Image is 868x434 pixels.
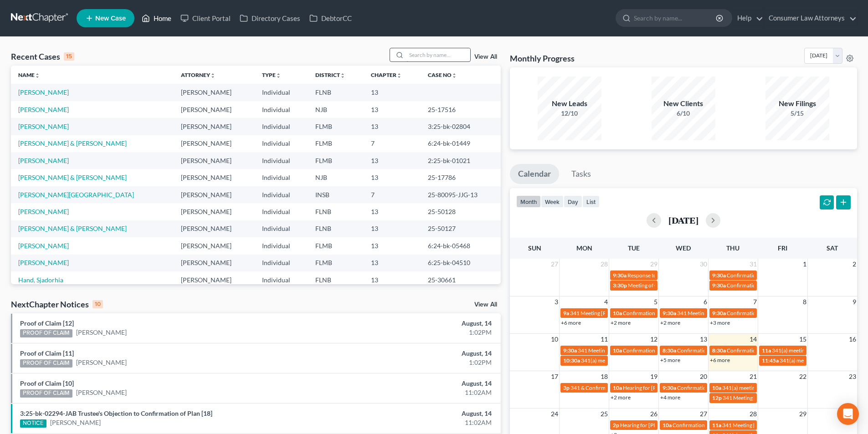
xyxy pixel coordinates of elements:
[516,195,541,208] button: month
[561,319,581,326] a: +6 more
[18,208,69,215] a: [PERSON_NAME]
[550,334,559,345] span: 10
[611,319,631,326] a: +2 more
[778,244,787,252] span: Fri
[582,195,600,208] button: list
[663,310,676,317] span: 9:30a
[364,169,421,186] td: 13
[699,371,708,382] span: 20
[837,403,859,425] div: Open Intercom Messenger
[710,319,730,326] a: +3 more
[255,152,308,169] td: Individual
[235,10,305,26] a: Directory Cases
[733,10,763,26] a: Help
[308,255,364,271] td: FLMB
[174,118,255,135] td: [PERSON_NAME]
[677,310,751,317] span: 341 Meeting [PERSON_NAME]
[452,73,457,78] i: unfold_more
[712,394,722,401] span: 12p
[308,203,364,220] td: FLNB
[563,347,577,354] span: 9:30a
[308,271,364,288] td: FLNB
[50,418,101,427] a: [PERSON_NAME]
[20,379,74,387] a: Proof of Claim [10]
[510,164,559,184] a: Calendar
[570,384,682,391] span: 341 & Confirmation Hearing [PERSON_NAME]
[613,347,622,354] span: 10a
[652,98,715,109] div: New Clients
[174,237,255,254] td: [PERSON_NAME]
[600,408,609,419] span: 25
[20,389,72,398] div: PROOF OF CLAIM
[92,300,103,308] div: 10
[474,301,497,308] a: View All
[677,347,773,354] span: Confirmation Hearing [PERSON_NAME]
[421,255,501,271] td: 6:25-bk-04510
[20,349,74,357] a: Proof of Claim [11]
[18,191,134,199] a: [PERSON_NAME][GEOGRAPHIC_DATA]
[308,220,364,237] td: FLNB
[364,101,421,118] td: 13
[364,186,421,203] td: 7
[18,139,127,147] a: [PERSON_NAME] & [PERSON_NAME]
[628,282,729,289] span: Meeting of Creditors for [PERSON_NAME]
[396,73,402,78] i: unfold_more
[76,358,127,367] a: [PERSON_NAME]
[18,225,127,232] a: [PERSON_NAME] & [PERSON_NAME]
[181,71,216,78] a: Attorneyunfold_more
[255,101,308,118] td: Individual
[627,272,739,279] span: Response to TST's Objection [PERSON_NAME]
[752,296,758,307] span: 7
[668,215,699,225] h2: [DATE]
[798,334,807,345] span: 15
[749,371,758,382] span: 21
[406,48,470,61] input: Search by name...
[570,310,644,317] span: 341 Meeting [PERSON_NAME]
[677,384,781,391] span: Confirmation hearing for [PERSON_NAME]
[20,329,72,337] div: PROOF OF CLAIM
[308,169,364,186] td: NJB
[364,255,421,271] td: 13
[712,272,726,279] span: 9:30a
[613,282,627,289] span: 3:30p
[421,203,501,220] td: 25-50128
[613,310,622,317] span: 10a
[262,71,281,78] a: Typeunfold_more
[723,394,840,401] span: 341 Meeting [PERSON_NAME] [PERSON_NAME]
[174,152,255,169] td: [PERSON_NAME]
[652,109,715,118] div: 6/10
[421,101,501,118] td: 25-17516
[340,379,492,388] div: August, 14
[18,276,63,284] a: Hand, Sjadorhia
[623,347,741,354] span: Confirmation Hearing Tin, [GEOGRAPHIC_DATA]
[699,408,708,419] span: 27
[11,299,103,310] div: NextChapter Notices
[611,394,631,401] a: +2 more
[421,135,501,152] td: 6:24-bk-01449
[699,334,708,345] span: 13
[613,384,622,391] span: 10a
[712,310,726,317] span: 9:30a
[137,10,176,26] a: Home
[649,259,658,270] span: 29
[308,118,364,135] td: FLMB
[421,169,501,186] td: 25-17786
[528,244,541,252] span: Sun
[421,220,501,237] td: 25-50127
[563,164,599,184] a: Tasks
[628,244,640,252] span: Tue
[35,73,40,78] i: unfold_more
[308,135,364,152] td: FLMB
[174,220,255,237] td: [PERSON_NAME]
[364,118,421,135] td: 13
[64,52,74,61] div: 15
[749,334,758,345] span: 14
[563,384,570,391] span: 3p
[340,409,492,418] div: August, 14
[255,186,308,203] td: Individual
[554,296,559,307] span: 3
[848,334,857,345] span: 16
[364,84,421,101] td: 13
[364,203,421,220] td: 13
[765,109,829,118] div: 5/15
